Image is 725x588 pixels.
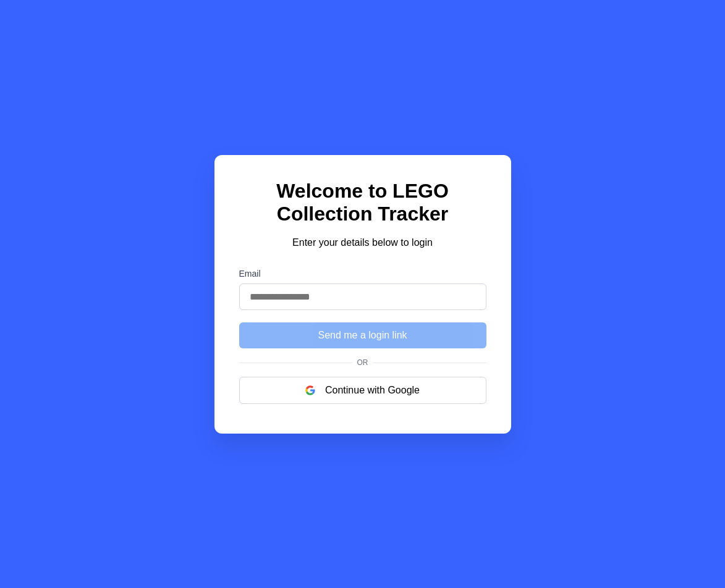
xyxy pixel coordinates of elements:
[352,358,373,367] span: Or
[239,269,486,279] label: Email
[305,385,315,395] img: google logo
[239,377,486,404] button: Continue with Google
[239,235,486,250] p: Enter your details below to login
[239,322,486,348] button: Send me a login link
[239,180,486,225] h1: Welcome to LEGO Collection Tracker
